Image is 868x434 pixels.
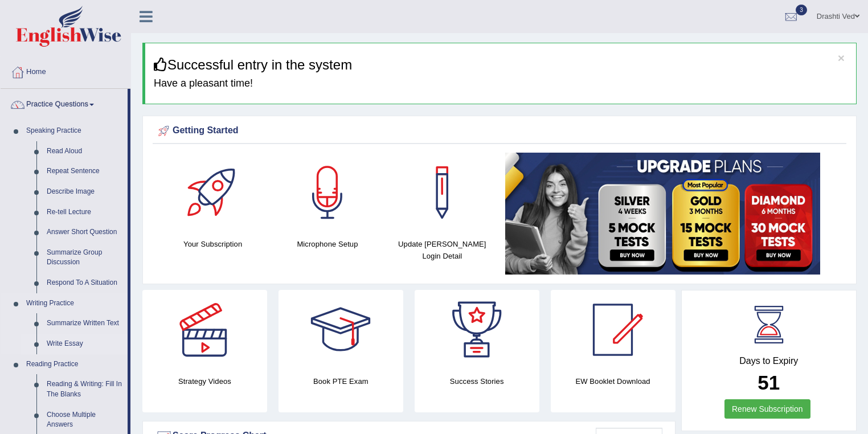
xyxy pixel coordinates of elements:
a: Describe Image [42,182,128,202]
h4: Your Subscription [161,238,264,250]
a: Re-tell Lecture [42,202,128,223]
a: Reading Practice [21,354,128,375]
h4: Book PTE Exam [279,375,403,387]
a: Respond To A Situation [42,273,128,293]
a: Writing Practice [21,293,128,314]
h4: Update [PERSON_NAME] Login Detail [391,238,494,262]
h4: Success Stories [415,375,539,387]
h4: EW Booklet Download [551,375,675,387]
img: small5.jpg [505,153,820,275]
button: × [838,52,845,64]
a: Reading & Writing: Fill In The Blanks [42,374,128,404]
a: Read Aloud [42,141,128,162]
a: Speaking Practice [21,121,128,141]
h4: Days to Expiry [694,356,844,366]
a: Answer Short Question [42,222,128,243]
a: Practice Questions [1,89,128,117]
h4: Microphone Setup [276,238,379,250]
a: Renew Subscription [724,399,810,419]
a: Write Essay [42,334,128,354]
a: Repeat Sentence [42,161,128,182]
span: 3 [796,5,807,15]
h4: Have a pleasant time! [154,78,847,89]
a: Summarize Written Text [42,313,128,334]
a: Summarize Group Discussion [42,243,128,273]
div: Getting Started [155,122,844,140]
a: Home [1,56,130,85]
b: 51 [758,371,780,394]
h3: Successful entry in the system [154,58,847,72]
h4: Strategy Videos [142,375,267,387]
